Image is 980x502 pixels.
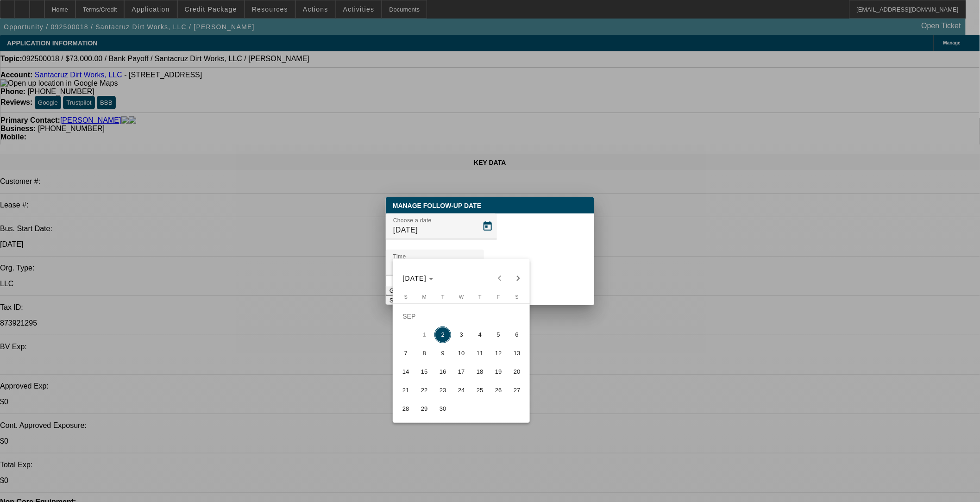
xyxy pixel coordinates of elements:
[403,275,427,282] span: [DATE]
[515,294,519,300] span: S
[508,326,526,344] button: September 6, 2025
[490,326,507,343] span: 5
[434,364,451,380] span: 16
[397,345,414,362] span: 7
[453,345,470,362] span: 10
[453,326,470,343] span: 3
[490,345,507,362] span: 12
[415,344,433,363] button: September 8, 2025
[415,381,433,400] button: September 22, 2025
[490,364,507,380] span: 19
[433,344,452,363] button: September 9, 2025
[434,382,451,399] span: 23
[453,382,470,399] span: 24
[471,326,489,344] button: September 4, 2025
[508,344,526,363] button: September 13, 2025
[422,294,427,300] span: M
[509,345,525,362] span: 13
[416,326,433,343] span: 1
[452,381,471,400] button: September 24, 2025
[471,381,489,400] button: September 25, 2025
[396,363,415,381] button: September 14, 2025
[397,364,414,380] span: 14
[452,344,471,363] button: September 10, 2025
[415,400,433,418] button: September 29, 2025
[490,382,507,399] span: 26
[459,294,464,300] span: W
[397,401,414,417] span: 28
[489,363,508,381] button: September 19, 2025
[416,382,433,399] span: 22
[478,294,482,300] span: T
[434,401,451,417] span: 30
[404,294,408,300] span: S
[433,381,452,400] button: September 23, 2025
[396,344,415,363] button: September 7, 2025
[415,326,433,344] button: September 1, 2025
[509,269,528,288] button: Next month
[416,345,433,362] span: 8
[416,364,433,380] span: 15
[471,326,488,343] span: 4
[396,381,415,400] button: September 21, 2025
[433,326,452,344] button: September 2, 2025
[396,307,526,326] td: SEP
[441,294,445,300] span: T
[433,400,452,418] button: September 30, 2025
[509,382,525,399] span: 27
[489,344,508,363] button: September 12, 2025
[397,382,414,399] span: 21
[471,345,488,362] span: 11
[489,326,508,344] button: September 5, 2025
[508,363,526,381] button: September 20, 2025
[471,364,488,380] span: 18
[434,345,451,362] span: 9
[509,326,525,343] span: 6
[489,381,508,400] button: September 26, 2025
[433,363,452,381] button: September 16, 2025
[471,363,489,381] button: September 18, 2025
[497,294,500,300] span: F
[471,382,488,399] span: 25
[434,326,451,343] span: 2
[508,381,526,400] button: September 27, 2025
[396,400,415,418] button: September 28, 2025
[452,363,471,381] button: September 17, 2025
[452,326,471,344] button: September 3, 2025
[509,364,525,380] span: 20
[416,401,433,417] span: 29
[471,344,489,363] button: September 11, 2025
[415,363,433,381] button: September 15, 2025
[453,364,470,380] span: 17
[399,270,438,287] button: Choose month and year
